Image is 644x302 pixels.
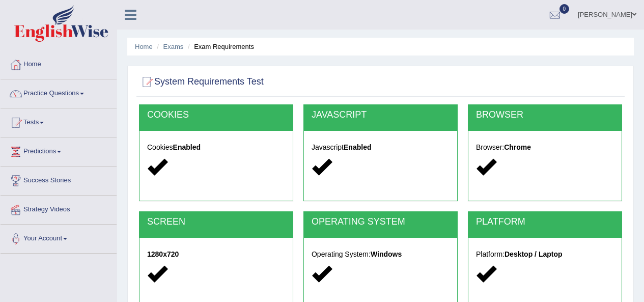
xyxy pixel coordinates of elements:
strong: Enabled [173,143,201,151]
strong: Windows [371,250,402,258]
h2: BROWSER [476,110,614,120]
h5: Platform: [476,251,614,258]
a: Home [135,43,153,50]
span: 0 [559,4,570,14]
h5: Browser: [476,144,614,151]
a: Predictions [1,138,117,163]
a: Strategy Videos [1,196,117,221]
a: Success Stories [1,167,117,192]
strong: 1280x720 [147,250,179,258]
h5: Cookies [147,144,285,151]
h2: SCREEN [147,217,285,227]
h2: System Requirements Test [139,74,264,90]
strong: Chrome [504,143,531,151]
h2: COOKIES [147,110,285,120]
a: Practice Questions [1,79,117,105]
strong: Desktop / Laptop [505,250,563,258]
h5: Javascript [312,144,450,151]
a: Exams [163,43,184,50]
h2: PLATFORM [476,217,614,227]
strong: Enabled [344,143,371,151]
a: Home [1,50,117,76]
a: Tests [1,108,117,134]
li: Exam Requirements [185,42,254,51]
h2: OPERATING SYSTEM [312,217,450,227]
h5: Operating System: [312,251,450,258]
h2: JAVASCRIPT [312,110,450,120]
a: Your Account [1,225,117,250]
